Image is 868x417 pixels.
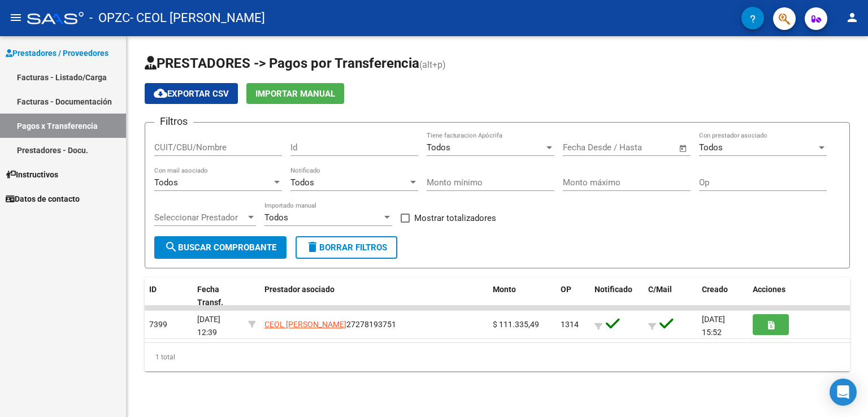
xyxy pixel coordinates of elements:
span: Monto [493,285,516,294]
span: - CEOL [PERSON_NAME] [130,6,265,31]
mat-icon: person [845,11,859,24]
datatable-header-cell: C/Mail [644,277,697,315]
div: Open Intercom Messenger [830,379,857,406]
span: Seleccionar Prestador [154,212,246,223]
span: Todos [290,177,314,188]
datatable-header-cell: Acciones [748,277,850,315]
datatable-header-cell: Notificado [590,277,644,315]
datatable-header-cell: OP [556,277,590,315]
span: Acciones [753,285,785,294]
datatable-header-cell: Fecha Transf. [193,277,244,315]
button: Open calendar [677,142,690,155]
span: PRESTADORES -> Pagos por Transferencia [145,55,419,71]
input: Start date [563,142,600,153]
span: $ 111.335,49 [493,320,539,329]
div: 1 total [145,343,850,371]
input: End date [610,142,665,153]
span: Notificado [594,285,632,294]
span: Todos [154,177,178,188]
span: 7399 [149,320,167,329]
span: Creado [702,285,728,294]
span: Prestadores / Proveedores [6,47,108,59]
span: Borrar Filtros [306,242,387,253]
span: [DATE] 15:52 [702,315,725,337]
datatable-header-cell: Creado [697,277,748,315]
mat-icon: delete [306,240,319,254]
span: C/Mail [648,285,672,294]
span: (alt+p) [419,59,446,70]
span: Todos [427,142,450,153]
mat-icon: cloud_download [154,86,167,100]
mat-icon: search [164,240,178,254]
span: - OPZC [89,6,130,31]
span: OP [561,285,571,294]
span: [DATE] 12:39 [197,315,220,337]
span: CEOL [PERSON_NAME] [264,320,346,329]
span: Exportar CSV [154,89,229,99]
span: Buscar Comprobante [164,242,276,253]
span: Importar Manual [255,89,335,99]
span: 27278193751 [264,320,396,329]
mat-icon: menu [9,11,23,24]
span: Datos de contacto [6,193,80,205]
span: Instructivos [6,168,58,181]
datatable-header-cell: ID [145,277,193,315]
button: Borrar Filtros [296,236,397,259]
button: Buscar Comprobante [154,236,287,259]
span: Todos [699,142,723,153]
button: Importar Manual [246,83,344,104]
span: Fecha Transf. [197,285,223,307]
span: Prestador asociado [264,285,335,294]
h3: Filtros [154,114,193,129]
span: ID [149,285,157,294]
datatable-header-cell: Prestador asociado [260,277,488,315]
span: Mostrar totalizadores [414,211,496,225]
button: Exportar CSV [145,83,238,104]
span: 1314 [561,320,579,329]
span: Todos [264,212,288,223]
datatable-header-cell: Monto [488,277,556,315]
